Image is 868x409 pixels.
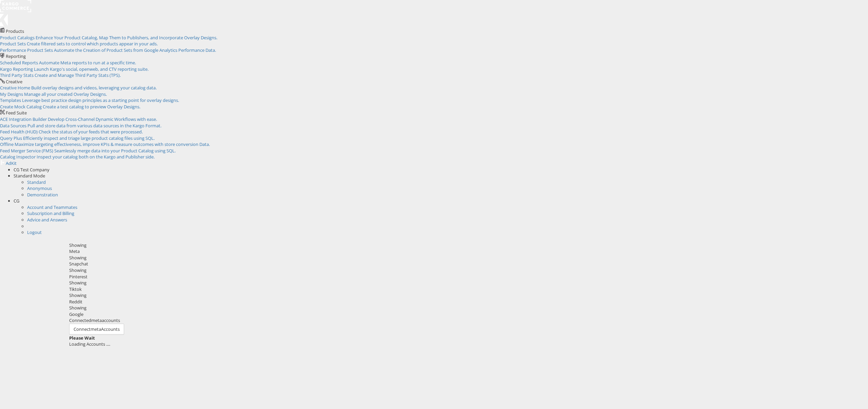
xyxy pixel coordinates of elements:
div: Google [69,311,863,318]
div: Snapchat [69,261,863,267]
span: Develop Cross-Channel Dynamic Workflows with ease. [48,116,157,122]
div: Showing [69,255,863,261]
span: Maximize targeting effectiveness, improve KPIs & measure outcomes with store conversion Data. [15,141,210,147]
div: Connected accounts [69,317,863,324]
div: Meta [69,248,863,255]
span: Pull and store data from various data sources in the Kargo Format. [27,123,161,129]
span: Seamlessly merge data into your Product Catalog using SQL. [54,148,176,154]
span: Standard Mode [14,173,45,179]
button: ConnectmetaAccounts [69,324,124,335]
a: Subscription and Billing [27,210,74,216]
span: CG [14,198,19,204]
span: Inspect your catalog both on the Kargo and Publisher side. [37,154,155,160]
div: Showing [69,242,863,249]
div: Reddit [69,299,863,305]
span: meta [91,326,101,332]
span: Create and Manage Third Party Stats (TPS). [35,72,121,78]
div: Showing [69,280,863,286]
div: Showing [69,305,863,311]
span: Efficiently inspect and triage large product catalog files using SQL. [23,135,155,141]
a: Advice and Answers [27,217,67,223]
a: Demonstration [27,192,58,198]
span: AdKit [6,160,17,166]
span: Reporting [6,53,26,59]
span: Check the status of your feeds that were processed. [39,129,143,135]
div: Showing [69,292,863,299]
div: Showing [69,267,863,274]
span: Build overlay designs and videos, leveraging your catalog data. [31,85,157,91]
span: Launch Kargo's social, openweb, and CTV reporting suite. [34,66,149,72]
a: Standard [27,179,46,185]
span: Leverage best practice design principles as a starting point for overlay designs. [22,97,179,103]
div: Pinterest [69,274,863,280]
span: meta [91,317,102,323]
a: Anonymous [27,185,52,191]
span: Create filtered sets to control which products appear in your ads. [27,41,158,47]
span: Manage all your created Overlay Designs. [24,91,107,97]
span: Creative [6,79,22,85]
div: Tiktok [69,286,863,293]
a: Logout [27,229,42,235]
span: Create a test catalog to preview Overlay Designs. [43,104,140,110]
span: Automate Meta reports to run at a specific time. [39,60,136,66]
span: Feed Suite [6,110,27,116]
span: Enhance Your Product Catalog, Map Them to Publishers, and Incorporate Overlay Designs. [36,35,217,41]
span: Products [6,28,24,34]
div: Loading Accounts .... [69,341,863,347]
span: Automate the Creation of Product Sets from Google Analytics Performance Data. [54,47,216,53]
span: CG Test Company [14,167,50,173]
strong: Please Wait [69,335,95,341]
a: Account and Teammates [27,204,77,210]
